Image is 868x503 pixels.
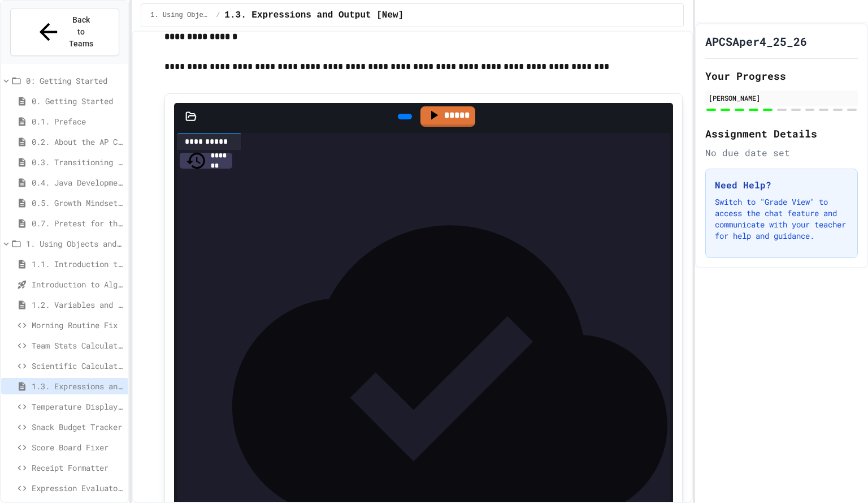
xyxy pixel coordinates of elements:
[32,197,124,209] span: 0.5. Growth Mindset and Pair Programming
[705,126,858,141] h2: Assignment Details
[32,380,124,392] span: 1.3. Expressions and Output [New]
[32,401,124,412] span: Temperature Display Fix
[32,299,124,311] span: 1.2. Variables and Data Types
[150,11,211,20] span: 1. Using Objects and Methods
[705,68,858,84] h2: Your Progress
[32,421,124,433] span: Snack Budget Tracker
[26,238,124,250] span: 1. Using Objects and Methods
[715,196,848,242] p: Switch to "Grade View" to access the chat feature and communicate with your teacher for help and ...
[32,278,124,290] span: Introduction to Algorithms, Programming, and Compilers
[68,14,95,50] span: Back to Teams
[705,33,807,49] h1: APCSAper4_25_26
[224,8,403,22] span: 1.3. Expressions and Output [New]
[26,75,124,87] span: 0: Getting Started
[32,319,124,331] span: Morning Routine Fix
[32,177,124,188] span: 0.4. Java Development Environments
[32,156,124,168] span: 0.3. Transitioning from AP CSP to AP CSA
[32,339,124,351] span: Team Stats Calculator
[32,482,124,494] span: Expression Evaluator Fix
[32,115,124,127] span: 0.1. Preface
[10,8,119,56] button: Back to Teams
[32,258,124,270] span: 1.1. Introduction to Algorithms, Programming, and Compilers
[32,360,124,372] span: Scientific Calculator
[32,95,124,107] span: 0. Getting Started
[216,11,220,20] span: /
[32,462,124,474] span: Receipt Formatter
[32,136,124,148] span: 0.2. About the AP CSA Exam
[709,93,854,103] div: [PERSON_NAME]
[32,441,124,453] span: Score Board Fixer
[715,178,848,192] h3: Need Help?
[705,146,858,160] div: No due date set
[32,217,124,229] span: 0.7. Pretest for the AP CSA Exam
